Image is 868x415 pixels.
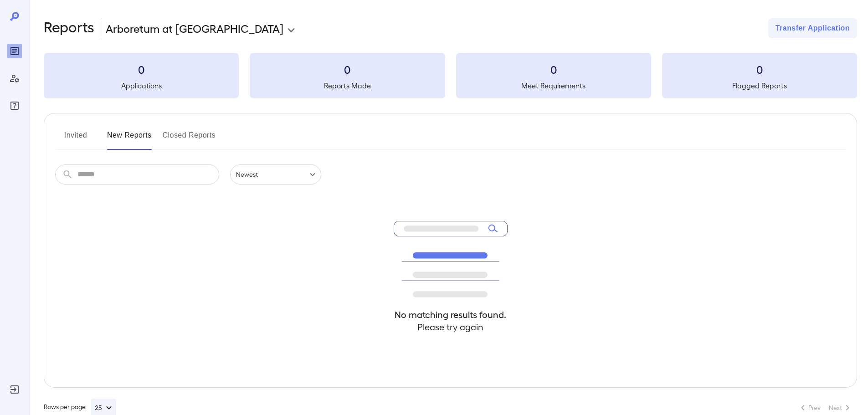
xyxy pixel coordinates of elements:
[163,128,216,150] button: Closed Reports
[106,21,283,36] p: Arboretum at [GEOGRAPHIC_DATA]
[394,308,508,321] h4: No matching results found.
[456,80,651,91] h5: Meet Requirements
[44,18,94,38] h2: Reports
[107,128,152,150] button: New Reports
[662,62,857,77] h3: 0
[230,164,321,184] div: Newest
[250,62,445,77] h3: 0
[662,80,857,91] h5: Flagged Reports
[44,62,239,77] h3: 0
[7,44,22,58] div: Reports
[44,80,239,91] h5: Applications
[394,321,508,333] h4: Please try again
[250,80,445,91] h5: Reports Made
[456,62,651,77] h3: 0
[7,382,22,397] div: Log Out
[44,53,857,98] summary: 0Applications0Reports Made0Meet Requirements0Flagged Reports
[7,98,22,113] div: FAQ
[793,400,857,415] nav: pagination navigation
[55,128,96,150] button: Invited
[768,18,857,38] button: Transfer Application
[7,71,22,86] div: Manage Users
